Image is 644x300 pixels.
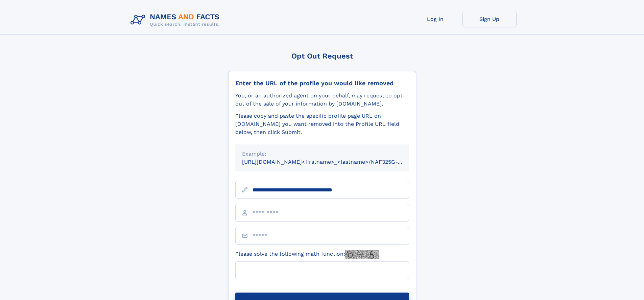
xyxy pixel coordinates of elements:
div: Opt Out Request [228,52,416,60]
div: Enter the URL of the profile you would like removed [235,79,409,87]
small: [URL][DOMAIN_NAME]<firstname>_<lastname>/NAF325G-xxxxxxxx [242,159,422,165]
div: Please copy and paste the specific profile page URL on [DOMAIN_NAME] you want removed into the Pr... [235,112,409,136]
label: Please solve the following math function: [235,250,379,259]
img: Logo Names and Facts [128,11,225,29]
div: Example: [242,150,402,158]
a: Sign Up [462,11,517,27]
a: Log In [408,11,462,27]
div: You, or an authorized agent on your behalf, may request to opt-out of the sale of your informatio... [235,92,409,108]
